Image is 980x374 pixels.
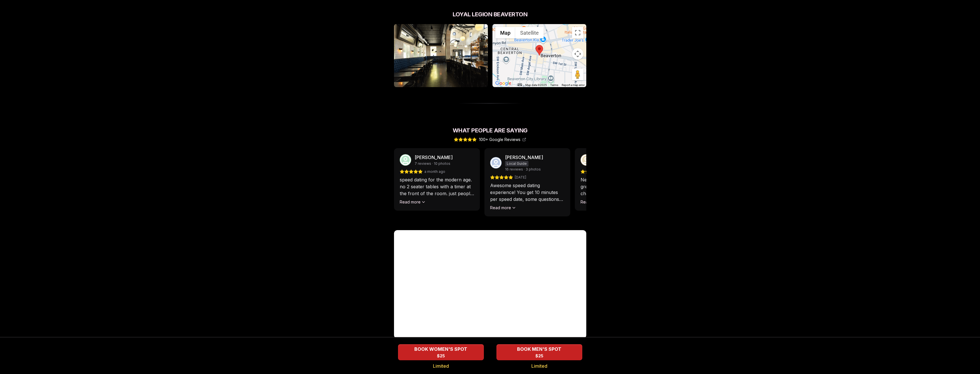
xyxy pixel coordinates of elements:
a: Report a map error [562,83,585,87]
span: Local Guide [505,161,528,167]
p: speed dating for the modern age. no 2 seater tables with a timer at the front of the room. just p... [400,176,474,197]
button: Map camera controls [572,48,583,60]
span: 100+ Google Reviews [479,137,526,142]
img: Google [494,80,513,87]
p: Awesome speed dating experience! You get 10 minutes per speed date, some questions and a fun fact... [490,182,565,203]
span: a month ago [424,169,445,174]
a: 100+ Google Reviews [454,137,526,142]
span: $25 [535,353,543,359]
a: Terms (opens in new tab) [550,83,558,87]
button: Show satellite imagery [515,27,544,38]
button: Show street map [495,27,515,38]
a: Open this area in Google Maps (opens a new window) [494,80,513,87]
button: BOOK MEN'S SPOT - Limited [496,344,582,360]
span: 7 reviews · 10 photos [415,161,450,166]
button: Keyboard shortcuts [518,83,522,86]
h2: What People Are Saying [394,126,586,134]
button: Drag Pegman onto the map to open Street View [572,69,583,80]
iframe: Luvvly Speed Dating Experience [394,230,586,338]
span: Map data ©2025 [525,83,547,87]
img: Loyal Legion Beaverton [394,24,488,87]
span: Limited [433,363,449,369]
button: Read more [490,205,516,211]
span: BOOK WOMEN'S SPOT [413,346,468,353]
button: BOOK WOMEN'S SPOT - Limited [398,344,484,360]
span: [DATE] [515,175,526,180]
button: Read more [581,199,607,205]
button: Read more [400,199,426,205]
p: [PERSON_NAME] [505,154,543,161]
span: $25 [437,353,445,359]
span: BOOK MEN'S SPOT [516,346,563,353]
span: 16 reviews · 3 photos [505,167,541,172]
p: [PERSON_NAME] [415,154,453,161]
p: Never done this before was a great experience getting out and chatting with people IN PERSON. Eve... [581,176,655,197]
span: Limited [531,363,547,369]
button: Toggle fullscreen view [572,27,583,38]
h2: Loyal Legion Beaverton [394,10,586,18]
